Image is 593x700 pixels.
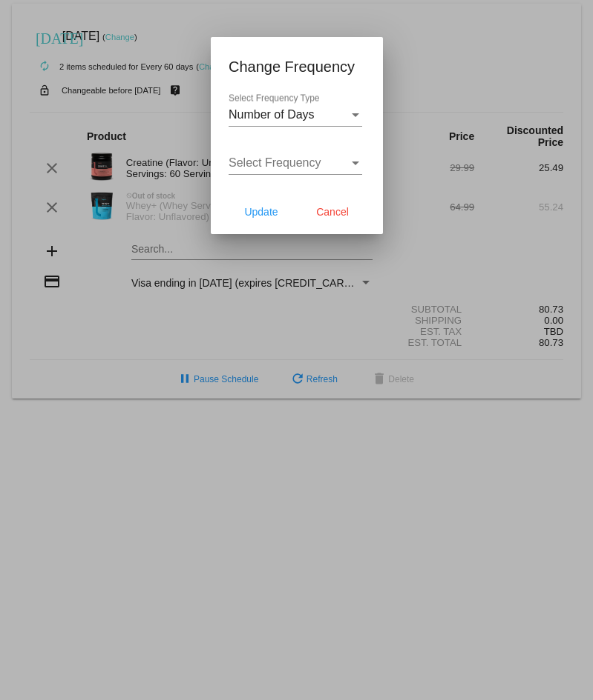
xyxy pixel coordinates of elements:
span: Number of Days [229,108,315,121]
button: Cancel [300,199,365,225]
span: Update [244,206,278,218]
h1: Change Frequency [229,55,365,79]
button: Update [229,199,294,225]
mat-select: Select Frequency [229,156,362,170]
span: Select Frequency [229,156,321,169]
mat-select: Select Frequency Type [229,108,362,121]
span: Cancel [316,206,349,218]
